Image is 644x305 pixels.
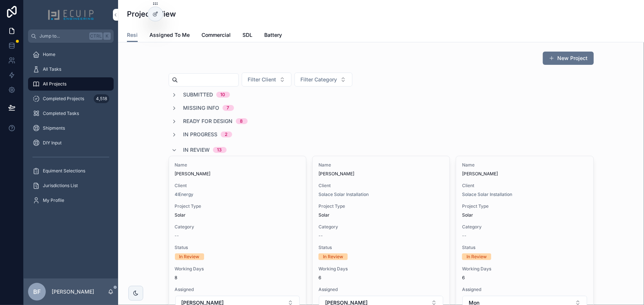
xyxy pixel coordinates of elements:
[318,203,444,209] span: Project Type
[28,77,114,91] a: All Projects
[202,31,231,39] span: Commercial
[43,125,65,131] span: Shipments
[318,224,444,230] span: Category
[89,32,103,40] span: Ctrl
[183,104,220,112] span: Missing Info
[175,233,179,239] span: --
[28,29,114,43] button: Jump to...CtrlK
[175,192,194,197] a: 4IEnergy
[295,73,352,87] button: Select Button
[43,66,61,72] span: All Tasks
[318,245,444,250] span: Status
[462,192,512,197] a: Solace Solar Installation
[543,52,594,65] button: New Project
[43,111,79,116] span: Completed Tasks
[462,266,587,272] span: Working Days
[318,162,444,168] span: Name
[48,9,94,21] img: App logo
[43,197,64,203] span: My Profile
[462,162,587,168] span: Name
[183,91,213,98] span: Submitted
[318,266,444,272] span: Working Days
[462,224,587,230] span: Category
[318,287,444,292] span: Assigned
[466,253,487,260] div: In Review
[127,9,176,19] h1: Projects View
[183,146,210,154] span: In Review
[225,132,228,137] div: 2
[242,31,252,39] span: SDL
[28,194,114,207] a: My Profile
[318,192,369,197] a: Solace Solar Installation
[175,287,300,292] span: Assigned
[462,275,587,281] span: 6
[175,224,300,230] span: Category
[43,81,66,87] span: All Projects
[318,171,444,177] span: [PERSON_NAME]
[104,33,110,39] span: K
[227,105,230,111] div: 7
[28,122,114,135] a: Shipments
[301,76,337,83] span: Filter Category
[175,245,300,250] span: Status
[462,212,473,218] span: Solar
[462,245,587,250] span: Status
[175,203,300,209] span: Project Type
[462,203,587,209] span: Project Type
[240,118,243,124] div: 8
[149,31,190,39] span: Assigned To Me
[175,266,300,272] span: Working Days
[462,171,587,177] span: [PERSON_NAME]
[183,131,218,138] span: In Progress
[43,183,78,189] span: Jurisdictions List
[149,28,190,43] a: Assigned To Me
[318,212,330,218] span: Solar
[318,183,444,189] span: Client
[221,92,225,98] div: 10
[175,212,186,218] span: Solar
[175,275,300,281] span: 8
[43,140,62,146] span: DIY Input
[318,275,444,281] span: 6
[217,147,222,153] div: 13
[94,94,109,103] div: 4,518
[28,63,114,76] a: All Tasks
[43,52,55,57] span: Home
[462,233,466,239] span: --
[52,288,94,295] p: [PERSON_NAME]
[43,96,84,102] span: Completed Projects
[175,183,300,189] span: Client
[33,287,41,296] span: BF
[202,28,231,43] a: Commercial
[175,162,300,168] span: Name
[28,179,114,192] a: Jurisdictions List
[179,253,200,260] div: In Review
[39,33,86,39] span: Jump to...
[175,171,300,177] span: [PERSON_NAME]
[127,31,138,39] span: Resi
[28,136,114,150] a: DIY Input
[24,43,118,217] div: scrollable content
[462,183,587,189] span: Client
[43,168,85,174] span: Equiment Selections
[183,118,233,125] span: Ready for Design
[248,76,276,83] span: Filter Client
[28,107,114,120] a: Completed Tasks
[242,28,252,43] a: SDL
[28,92,114,105] a: Completed Projects4,518
[264,31,282,39] span: Battery
[242,73,292,87] button: Select Button
[318,233,323,239] span: --
[28,164,114,178] a: Equiment Selections
[323,253,343,260] div: In Review
[127,28,138,42] a: Resi
[28,48,114,61] a: Home
[462,287,587,292] span: Assigned
[264,28,282,43] a: Battery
